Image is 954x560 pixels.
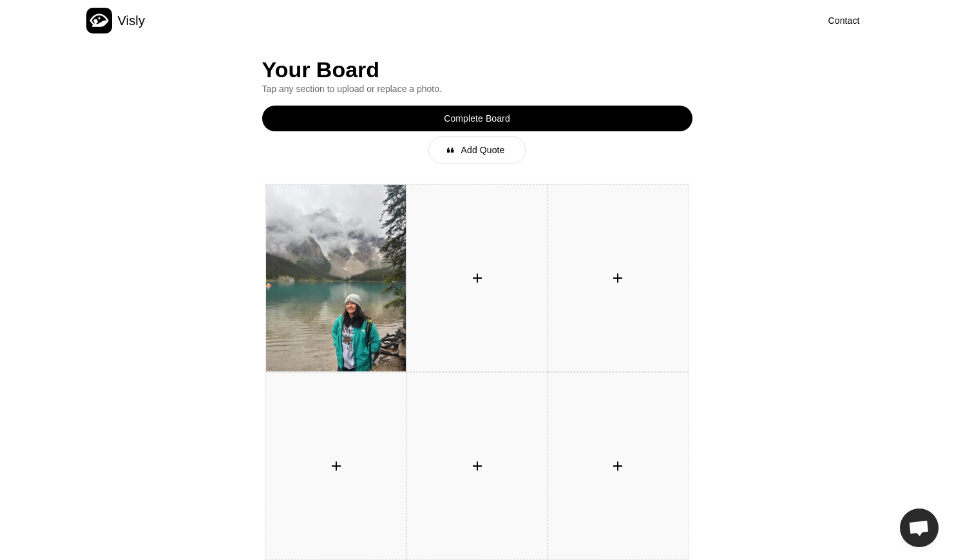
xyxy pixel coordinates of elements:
button: Complete Board [262,106,692,131]
div: Your Board [262,57,692,82]
div: Complete Board [444,112,510,125]
button: 󰝗Add Quote [429,137,526,163]
button: Contact [821,8,868,33]
div: Contact [828,14,860,27]
div: Add Quote [461,144,505,156]
div: Tap any section to upload or replace a photo. [262,82,692,95]
div: Visly [117,11,145,30]
a: Open chat [900,509,939,547]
